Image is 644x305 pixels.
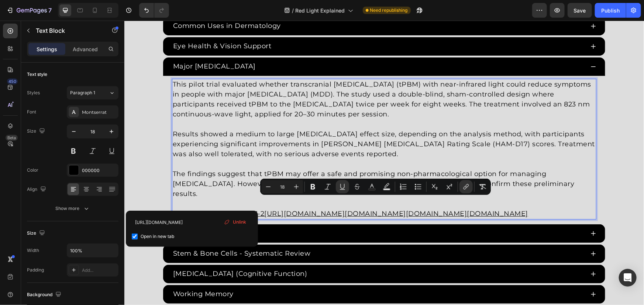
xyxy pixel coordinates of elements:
input: Auto [67,244,118,257]
p: This pilot trial evaluated whether transcranial [MEDICAL_DATA] (tPBM) with near-infrared light co... [48,59,471,99]
div: Background [27,290,63,300]
p: Results showed a medium to large [MEDICAL_DATA] effect size, depending on the analysis method, wi... [48,109,471,139]
p: Text Block [36,26,99,35]
input: Paste link here [132,217,252,228]
p: Eye Health & Vision Support [49,21,147,31]
div: Rich Text Editor. Editing area: main [48,20,148,32]
span: Red Light Explained [296,7,345,14]
div: 450 [7,78,18,84]
p: Major [MEDICAL_DATA] [49,41,131,51]
button: Paragraph 1 [67,86,118,99]
button: 7 [3,3,55,18]
div: Editor contextual toolbar [260,179,491,195]
span: Save [574,7,586,14]
div: Rich Text Editor. Editing area: main [48,267,110,280]
button: Show more [27,202,118,215]
p: Working Memory [49,269,109,278]
div: Show more [56,205,90,212]
a: Nature: 41598-021-86623-2[URL][DOMAIN_NAME][DOMAIN_NAME][DOMAIN_NAME][DOMAIN_NAME] [48,189,404,197]
div: Rich Text Editor. Editing area: main [48,207,94,219]
div: Size [27,126,47,136]
div: Rich Text Editor. Editing area: main [48,40,132,52]
div: Text style [27,71,47,78]
button: Publish [595,3,626,18]
span: Open in new tab [141,232,174,241]
p: Common Uses in Dermatology [49,0,156,10]
button: Save [568,3,592,18]
p: The findings suggest that tPBM may offer a safe and promising non-pharmacological option for mana... [48,148,471,178]
p: 7 [48,6,52,15]
p: Settings [37,45,57,53]
p: Advanced [73,45,98,53]
div: Beta [6,135,18,141]
span: Need republishing [370,7,408,14]
div: 000000 [82,167,117,174]
div: Publish [601,7,620,14]
div: Styles [27,90,40,96]
div: Montserrat [82,109,117,116]
div: Rich Text Editor. Editing area: main [48,58,472,199]
div: Width [27,247,39,254]
div: Padding [27,267,44,273]
p: [MEDICAL_DATA] (Cognitive Function) [49,248,183,258]
p: Stem & Bone Cells - Systematic Review [49,228,186,238]
div: Color [27,167,38,173]
div: Open Intercom Messenger [619,269,637,287]
div: Undo/Redo [139,3,169,18]
div: Font [27,109,36,115]
div: Rich Text Editor. Editing area: main [48,247,184,259]
span: Paragraph 1 [70,90,95,96]
div: Size [27,228,47,238]
p: Skin Fibrosis [49,208,93,218]
div: Align [27,185,48,194]
div: Add... [82,267,117,274]
div: Rich Text Editor. Editing area: main [48,227,187,239]
iframe: Design area [124,21,644,305]
span: / [292,7,294,14]
span: Unlink [233,219,246,225]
